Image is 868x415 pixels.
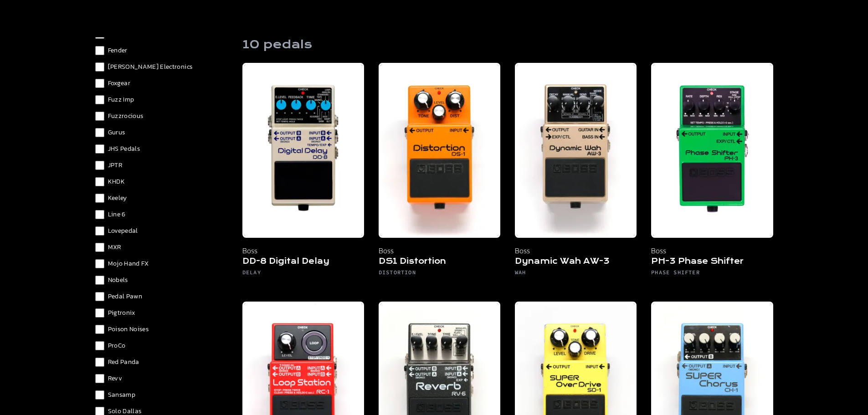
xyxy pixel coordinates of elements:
input: Fuzzrocious [95,112,104,121]
input: Pigtronix [95,308,104,318]
img: Boss DS1 Distortion [379,63,500,238]
input: MXR [95,243,104,252]
input: Gurus [95,128,104,137]
span: Line 6 [108,210,126,219]
input: Nobels [95,276,104,285]
a: Boss Dynamic Wash AW-3 - Noise Boyz Boss Dynamic Wah AW-3 Wah [515,63,637,287]
span: Gurus [108,128,125,137]
span: Nobels [108,276,128,285]
span: Revv [108,374,122,383]
span: Foxgear [108,79,130,88]
span: Fender [108,46,128,55]
img: Boss Dynamic Wash AW-3 - Noise Boyz [515,63,637,238]
img: Boss DD-6 Delay - Noise Boyz [242,63,364,238]
input: Mojo Hand FX [95,259,104,268]
input: Red Panda [95,358,104,367]
input: Pedal Pawn [95,292,104,301]
input: Keeley [95,194,104,203]
input: [PERSON_NAME] Electronics [95,62,104,72]
p: Boss [651,245,773,256]
span: [PERSON_NAME] Electronics [108,62,193,72]
h6: Distortion [379,269,500,280]
input: JHS Pedals [95,144,104,154]
input: Foxgear [95,79,104,88]
h5: DD-8 Digital Delay [242,256,364,269]
h5: PH-3 Phase Shifter [651,256,773,269]
input: Poison Noises [95,325,104,334]
h5: DS1 Distortion [379,256,500,269]
span: JPTR [108,161,122,170]
span: Lovepedal [108,226,138,236]
a: Boss DS1 Distortion Boss DS1 Distortion Distortion [379,63,500,287]
span: Fuzz Imp [108,95,134,104]
h6: Phase Shifter [651,269,773,280]
input: Lovepedal [95,226,104,236]
p: Boss [379,245,500,256]
h5: Dynamic Wah AW-3 [515,256,637,269]
a: Boss DD-6 Delay - Noise Boyz Boss DD-8 Digital Delay Delay [242,63,364,287]
input: Fender [95,46,104,55]
input: JPTR [95,161,104,170]
h1: 10 pedals [242,37,312,52]
span: MXR [108,243,121,252]
p: Boss [515,245,637,256]
input: ProCo [95,341,104,350]
span: Red Panda [108,358,139,367]
h6: Wah [515,269,637,280]
span: ProCo [108,341,126,350]
span: Pedal Pawn [108,292,143,301]
p: Boss [242,245,364,256]
a: Boss PH-3 Phase Shifter Boss PH-3 Phase Shifter Phase Shifter [651,63,773,287]
span: KHDK [108,177,125,186]
span: JHS Pedals [108,144,140,154]
span: Keeley [108,194,127,203]
input: Revv [95,374,104,383]
img: Boss PH-3 Phase Shifter [651,63,773,238]
input: Sansamp [95,390,104,400]
span: Poison Noises [108,325,149,334]
input: KHDK [95,177,104,186]
input: Line 6 [95,210,104,219]
span: Pigtronix [108,308,135,318]
input: Fuzz Imp [95,95,104,104]
h6: Delay [242,269,364,280]
span: Fuzzrocious [108,112,144,121]
span: Mojo Hand FX [108,259,149,268]
span: Sansamp [108,390,135,400]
